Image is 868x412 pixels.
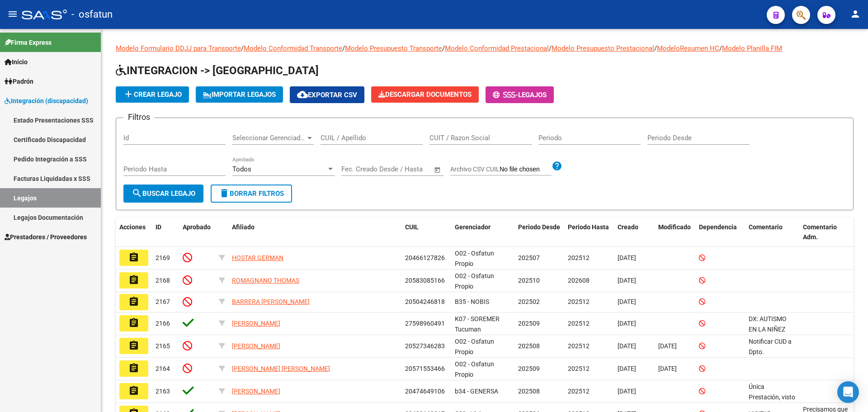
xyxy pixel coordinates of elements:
[455,223,491,231] span: Gerenciador
[232,342,280,350] span: [PERSON_NAME]
[156,320,170,327] span: 2166
[244,44,342,52] a: Modelo Conformidad Transporte
[618,365,636,372] span: [DATE]
[618,320,636,327] span: [DATE]
[128,252,139,263] mat-icon: assignment
[232,298,310,305] span: BARRERA [PERSON_NAME]
[451,218,514,247] datatable-header-cell: Gerenciador
[695,218,745,247] datatable-header-cell: Dependencia
[568,320,590,327] span: 202512
[156,388,170,395] span: 2163
[445,44,549,52] a: Modelo Conformidad Prestacional
[518,365,540,372] span: 202509
[5,38,52,47] span: Firma Express
[219,189,284,198] span: Borrar Filtros
[116,44,241,52] a: Modelo Formulario DDJJ para Transporte
[5,96,88,106] span: Integración (discapacidad)
[211,185,292,203] button: Borrar Filtros
[232,388,280,395] span: [PERSON_NAME]
[568,223,609,231] span: Periodo Hasta
[179,218,215,247] datatable-header-cell: Aprobado
[156,277,170,284] span: 2168
[749,315,787,333] span: DX: AUTISMO EN LA NIÑEZ
[156,342,170,350] span: 2165
[518,342,540,350] span: 202508
[618,342,636,350] span: [DATE]
[618,277,636,284] span: [DATE]
[450,166,500,173] span: Archivo CSV CUIL
[156,254,170,261] span: 2169
[518,223,560,231] span: Periodo Desde
[749,223,783,231] span: Comentario
[518,254,540,261] span: 202507
[386,165,430,173] input: Fecha fin
[568,298,590,305] span: 202512
[232,223,255,231] span: Afiliado
[378,90,472,99] span: Descargar Documentos
[156,298,170,305] span: 2167
[568,388,590,395] span: 202512
[455,338,494,355] span: O02 - Osfatun Propio
[799,218,854,247] datatable-header-cell: Comentario Adm.
[203,90,276,99] span: IMPORTAR LEGAJOS
[405,223,419,231] span: CUIL
[116,218,152,247] datatable-header-cell: Acciones
[341,165,378,173] input: Fecha inicio
[128,340,139,351] mat-icon: assignment
[518,277,540,284] span: 202510
[568,254,590,261] span: 202512
[618,298,636,305] span: [DATE]
[156,223,161,231] span: ID
[405,365,445,372] span: 20571553466
[405,342,445,350] span: 20527346283
[699,223,737,231] span: Dependencia
[183,223,211,231] span: Aprobado
[455,272,494,290] span: O02 - Osfatun Propio
[132,189,195,198] span: Buscar Legajo
[232,165,251,173] span: Todos
[514,218,564,247] datatable-header-cell: Periodo Desde
[232,320,280,327] span: [PERSON_NAME]
[405,277,445,284] span: 20583085166
[196,86,283,103] button: IMPORTAR LEGAJOS
[128,296,139,307] mat-icon: assignment
[128,317,139,328] mat-icon: assignment
[297,91,357,99] span: Exportar CSV
[614,218,655,247] datatable-header-cell: Creado
[128,385,139,396] mat-icon: assignment
[486,86,554,103] button: -Legajos
[658,365,677,372] span: [DATE]
[618,388,636,395] span: [DATE]
[745,218,799,247] datatable-header-cell: Comentario
[500,166,552,174] input: Archivo CSV CUIL
[655,218,695,247] datatable-header-cell: Modificado
[564,218,614,247] datatable-header-cell: Periodo Hasta
[518,91,547,99] span: Legajos
[232,277,299,284] span: ROMAGNANO THOMAS
[658,342,677,350] span: [DATE]
[119,223,146,231] span: Acciones
[5,57,28,67] span: Inicio
[7,9,18,19] mat-icon: menu
[132,188,142,199] mat-icon: search
[5,232,87,242] span: Prestadores / Proveedores
[401,218,451,247] datatable-header-cell: CUIL
[123,185,203,203] button: Buscar Legajo
[290,86,364,103] button: Exportar CSV
[123,89,134,99] mat-icon: add
[568,365,590,372] span: 202512
[232,254,283,261] span: HOSTAR GERMAN
[455,250,494,267] span: O02 - Osfatun Propio
[518,298,540,305] span: 202502
[371,86,479,103] button: Descargar Documentos
[618,223,638,231] span: Creado
[850,9,861,19] mat-icon: person
[5,76,33,86] span: Padrón
[568,277,590,284] span: 202608
[455,298,489,305] span: B35 - NOBIS
[455,388,498,395] span: b34 - GENERSA
[123,111,155,123] h3: Filtros
[345,44,442,52] a: Modelo Presupuesto Transporte
[405,320,445,327] span: 27598960491
[405,254,445,261] span: 20466127826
